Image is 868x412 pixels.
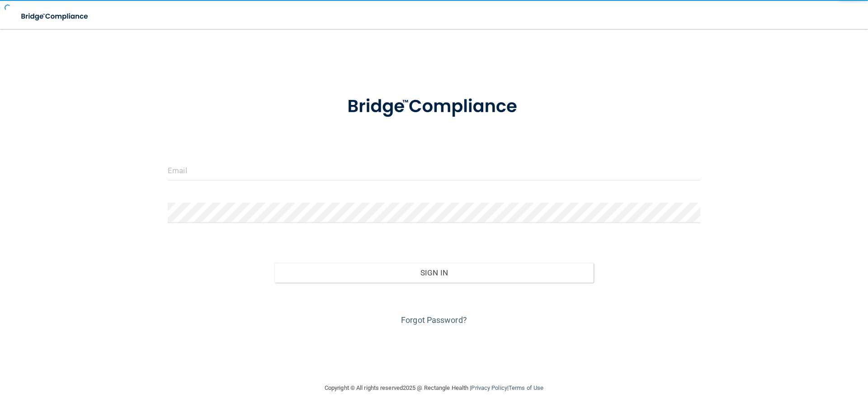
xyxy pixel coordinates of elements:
button: Sign In [274,263,594,283]
img: bridge_compliance_login_screen.278c3ca4.svg [14,7,97,26]
input: Email [168,160,700,180]
img: bridge_compliance_login_screen.278c3ca4.svg [329,83,539,130]
div: Copyright © All rights reserved 2025 @ Rectangle Health | | [269,374,599,403]
a: Privacy Policy [471,384,507,391]
a: Forgot Password? [401,315,467,325]
a: Terms of Use [509,384,543,391]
